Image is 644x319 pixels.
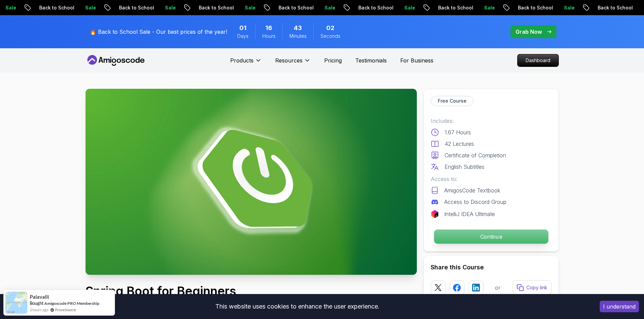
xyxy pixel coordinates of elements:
p: Products [230,56,254,64]
button: Continue [433,229,548,244]
p: 1.67 Hours [445,128,471,136]
a: Amigoscode PRO Membership [44,301,99,306]
p: 42 Lectures [445,140,474,148]
p: Includes: [431,117,552,125]
button: Accept cookies [600,301,639,312]
img: spring-boot-for-beginners_thumbnail [86,89,417,275]
span: 16 Hours [265,23,272,33]
p: Back to School [397,4,443,11]
img: provesource social proof notification image [5,292,27,314]
span: 1 Days [239,23,246,33]
p: Access to Discord Group [444,198,506,206]
span: 43 Minutes [294,23,302,33]
p: Sale [363,4,384,11]
p: Certificate of Completion [445,151,506,159]
p: Sale [123,4,145,11]
a: ProveSource [55,307,76,313]
h1: Spring Boot for Beginners [86,284,329,298]
span: Hours [262,33,276,39]
span: Bought [30,300,44,306]
p: Resources [275,56,303,64]
h2: Share this Course [431,263,552,272]
p: Grab Now [516,28,542,36]
span: 3 hours ago [30,307,48,313]
p: Sale [203,4,225,11]
img: jetbrains logo [431,210,439,218]
p: Back to School [237,4,283,11]
span: Minutes [289,33,307,39]
div: This website uses cookies to enhance the user experience. [5,299,590,314]
p: IntelliJ IDEA Ultimate [444,210,495,218]
span: Palavalli [30,294,49,300]
button: Copy link [512,280,552,295]
p: Back to School [77,4,123,11]
span: Days [237,33,248,39]
p: English Subtitles [445,163,484,171]
p: Sale [522,4,544,11]
a: Dashboard [517,54,559,67]
p: Sale [602,4,624,11]
span: 2 Seconds [326,23,334,33]
p: Access to: [431,175,552,183]
p: Continue [434,230,548,244]
p: Back to School [476,4,522,11]
a: Testimonials [355,56,387,64]
p: Free Course [438,98,467,104]
p: Sale [443,4,464,11]
p: Back to School [157,4,203,11]
p: Back to School [317,4,363,11]
button: Products [230,56,262,70]
p: AmigosCode Textbook [444,186,500,194]
p: Copy link [526,284,547,291]
p: Sale [44,4,65,11]
a: Pricing [324,56,342,64]
p: Sale [283,4,305,11]
span: Seconds [320,33,340,39]
p: Back to School [556,4,602,11]
button: Resources [275,56,311,70]
p: or [495,284,501,292]
p: 🔥 Back to School Sale - Our best prices of the year! [90,28,227,36]
p: Dashboard [518,54,558,67]
a: For Business [400,56,433,64]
